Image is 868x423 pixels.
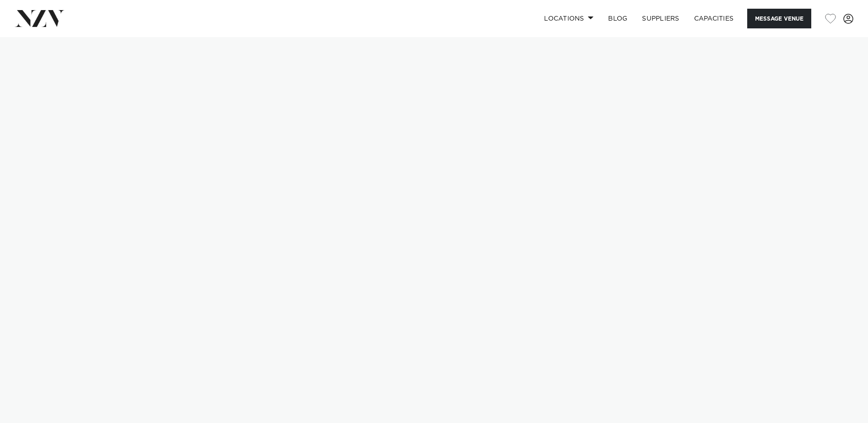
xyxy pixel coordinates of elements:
a: BLOG [601,9,635,28]
a: SUPPLIERS [635,9,686,28]
img: nzv-logo.png [15,10,65,27]
button: Message Venue [747,9,811,28]
a: Capacities [687,9,741,28]
a: Locations [537,9,601,28]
